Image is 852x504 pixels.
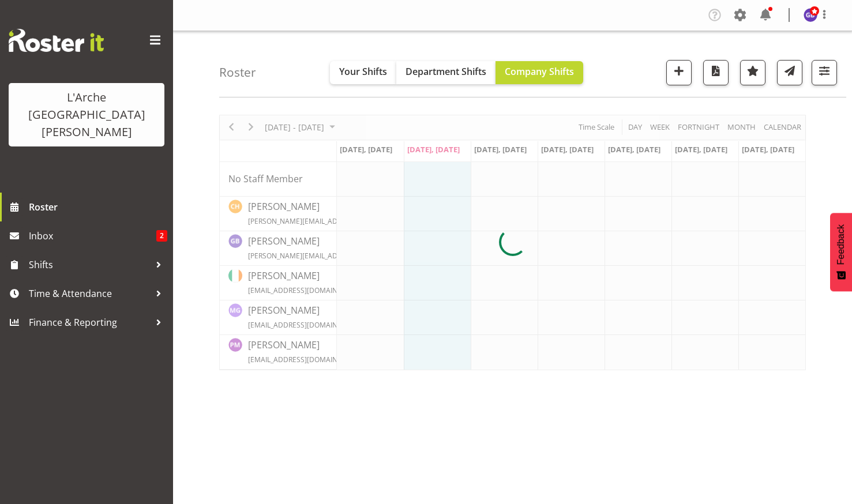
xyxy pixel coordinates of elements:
span: Company Shifts [505,65,574,78]
button: Your Shifts [330,61,396,84]
span: Feedback [836,224,846,265]
span: Department Shifts [406,65,486,78]
span: Roster [29,198,167,216]
img: gillian-bradshaw10168.jpg [804,8,817,22]
img: Rosterit website logo [9,29,104,52]
button: Department Shifts [396,61,496,84]
span: Inbox [29,227,156,245]
button: Highlight an important date within the roster. [740,60,765,85]
button: Send a list of all shifts for the selected filtered period to all rostered employees. [777,60,802,85]
span: 2 [156,230,167,242]
button: Company Shifts [496,61,583,84]
span: Shifts [29,256,150,273]
button: Add a new shift [666,60,692,85]
span: Time & Attendance [29,285,150,302]
div: L'Arche [GEOGRAPHIC_DATA][PERSON_NAME] [20,89,153,141]
button: Download a PDF of the roster according to the set date range. [703,60,729,85]
button: Feedback - Show survey [830,213,852,291]
span: Your Shifts [339,65,387,78]
h4: Roster [219,66,256,79]
span: Finance & Reporting [29,314,150,331]
button: Filter Shifts [812,60,837,85]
